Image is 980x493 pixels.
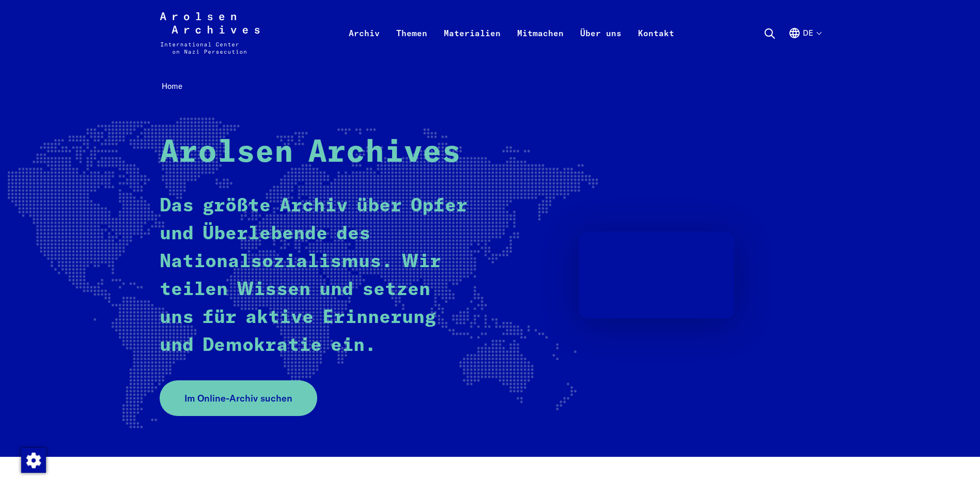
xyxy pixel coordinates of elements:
a: Themen [388,25,435,66]
a: Über uns [572,25,630,66]
a: Im Online-Archiv suchen [160,380,317,416]
img: Zustimmung ändern [21,448,46,473]
button: Deutsch, Sprachauswahl [788,27,821,64]
a: Archiv [340,25,388,66]
span: Home [162,81,182,91]
a: Kontakt [630,25,682,66]
a: Mitmachen [509,25,572,66]
span: Im Online-Archiv suchen [184,391,292,405]
a: Materialien [435,25,509,66]
p: Das größte Archiv über Opfer und Überlebende des Nationalsozialismus. Wir teilen Wissen und setze... [160,192,472,360]
strong: Arolsen Archives [160,137,461,168]
nav: Breadcrumb [160,79,821,95]
nav: Primär [340,12,682,54]
div: Zustimmung ändern [21,448,45,472]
